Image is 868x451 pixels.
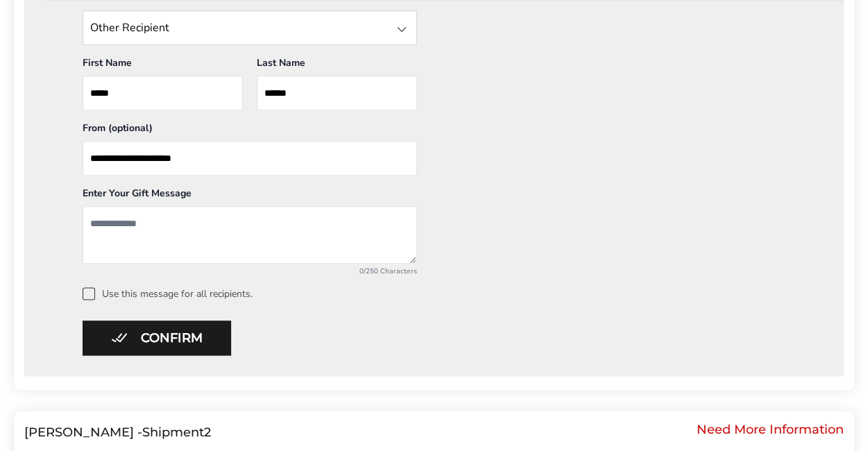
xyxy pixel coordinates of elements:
input: From [83,141,417,176]
label: Use this message for all recipients. [83,287,821,300]
div: From (optional) [83,121,417,141]
span: [PERSON_NAME] - [24,425,142,440]
div: Shipment [24,425,211,440]
div: First Name [83,56,243,76]
div: 0/250 Characters [83,266,417,276]
div: Last Name [257,56,417,76]
input: First Name [83,76,243,110]
input: Last Name [257,76,417,110]
div: Need More Information [697,425,844,440]
input: State [83,10,417,45]
span: 2 [204,425,211,440]
div: Enter Your Gift Message [83,187,417,206]
button: Confirm button [83,321,231,355]
textarea: Add a message [83,206,417,264]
